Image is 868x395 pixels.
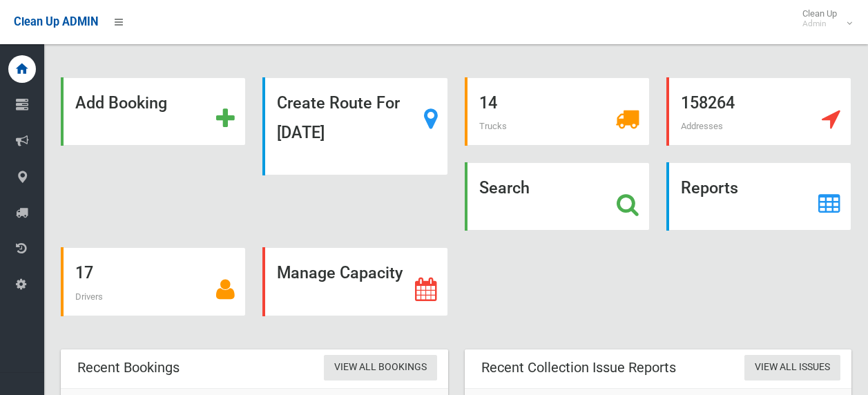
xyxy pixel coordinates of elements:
[61,247,246,316] a: 17 Drivers
[465,354,693,381] header: Recent Collection Issue Reports
[666,77,851,146] a: 158264 Addresses
[75,291,103,302] span: Drivers
[61,354,196,381] header: Recent Bookings
[262,247,447,316] a: Manage Capacity
[324,355,437,380] a: View All Bookings
[681,178,738,197] strong: Reports
[744,355,840,380] a: View All Issues
[75,93,167,113] strong: Add Booking
[14,15,98,28] span: Clean Up ADMIN
[465,162,650,231] a: Search
[479,93,497,113] strong: 14
[479,121,507,131] span: Trucks
[277,93,400,142] strong: Create Route For [DATE]
[262,77,447,175] a: Create Route For [DATE]
[681,121,723,131] span: Addresses
[666,162,851,231] a: Reports
[479,178,530,197] strong: Search
[795,8,851,29] span: Clean Up
[75,263,93,282] strong: 17
[277,263,403,282] strong: Manage Capacity
[681,93,735,113] strong: 158264
[61,77,246,146] a: Add Booking
[802,19,837,29] small: Admin
[465,77,650,146] a: 14 Trucks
